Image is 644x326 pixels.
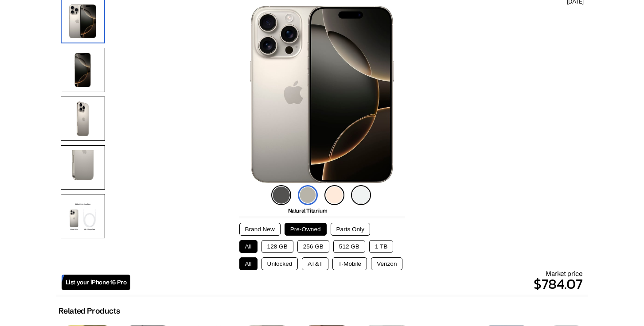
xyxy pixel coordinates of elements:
[297,240,329,253] button: 256 GB
[332,257,367,270] button: T-Mobile
[288,207,328,214] span: Natural Titanium
[271,185,291,205] img: black-titanium-icon
[61,97,105,141] img: Rear
[351,185,371,205] img: white-titanium-icon
[61,145,105,190] img: Camera
[262,240,293,253] button: 128 GB
[130,273,582,295] p: $784.07
[62,275,131,290] a: List your iPhone 16 Pro
[285,223,327,236] button: Pre-Owned
[239,223,281,236] button: Brand New
[262,257,298,270] button: Unlocked
[61,48,105,92] img: Front
[371,257,402,270] button: Verizon
[369,240,393,253] button: 1 TB
[333,240,365,253] button: 512 GB
[130,269,582,295] div: Market price
[331,223,370,236] button: Parts Only
[59,306,120,316] h2: Related Products
[239,240,258,253] button: All
[298,185,318,205] img: natural-titanium-icon
[239,257,258,270] button: All
[66,279,127,286] span: List your iPhone 16 Pro
[302,257,328,270] button: AT&T
[250,6,393,183] img: iPhone 16 Pro
[61,194,105,238] img: What
[324,185,344,205] img: desert-titanium-icon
